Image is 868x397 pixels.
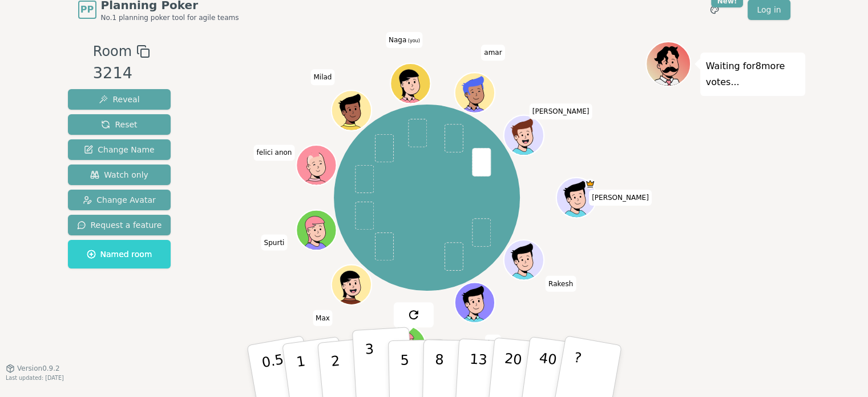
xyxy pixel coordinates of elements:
button: Version0.9.2 [6,364,60,373]
span: Click to change your name [261,234,288,250]
span: Chris is the host [585,179,595,189]
span: Click to change your name [310,69,334,85]
span: Last updated: [DATE] [6,375,64,381]
span: Click to change your name [530,103,592,119]
button: Click to change your avatar [391,65,429,102]
button: Watch only [68,165,171,185]
span: Reset [101,119,137,130]
span: Click to change your name [589,190,652,206]
span: Click to change your name [386,32,423,48]
span: Change Avatar [83,194,156,206]
div: 3214 [93,62,150,85]
span: Named room [87,248,152,260]
span: No.1 planning poker tool for agile teams [101,13,239,22]
span: Click to change your name [313,310,333,326]
button: Change Name [68,139,171,160]
img: reset [407,308,421,322]
p: Waiting for 8 more votes... [706,58,800,90]
span: Reveal [99,94,139,105]
span: Watch only [90,169,148,181]
span: Change Name [84,144,154,155]
button: Reset [68,114,171,135]
span: Click to change your name [253,145,294,161]
span: Request a feature [77,219,162,231]
span: (you) [406,38,420,43]
span: Click to change your name [485,334,502,350]
span: Room [93,41,132,62]
button: Named room [68,240,171,268]
span: Click to change your name [481,45,504,61]
span: Version 0.9.2 [17,364,60,373]
button: Reveal [68,89,171,110]
span: PP [80,3,94,17]
button: Request a feature [68,215,171,235]
span: Click to change your name [546,276,576,292]
button: Change Avatar [68,190,171,210]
